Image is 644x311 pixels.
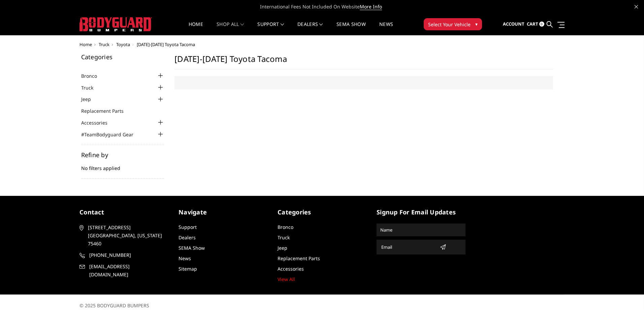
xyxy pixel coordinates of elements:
[79,263,168,279] a: [EMAIL_ADDRESS][DOMAIN_NAME]
[79,17,152,31] img: BODYGUARD BUMPERS
[89,263,167,279] span: [EMAIL_ADDRESS][DOMAIN_NAME]
[527,21,538,27] span: Cart
[81,152,165,158] h5: Refine by
[179,245,205,251] a: SEMA Show
[278,276,295,282] a: View All
[360,3,382,10] a: More Info
[99,41,109,47] a: Truck
[217,22,244,35] a: shop all
[424,18,482,30] button: Select Your Vehicle
[278,224,293,230] a: Bronco
[174,54,553,69] h1: [DATE]-[DATE] Toyota Tacoma
[81,72,105,79] a: Bronco
[81,84,102,91] a: Truck
[278,266,304,272] a: Accessories
[81,152,165,179] div: No filters applied
[377,208,465,217] h5: signup for email updates
[81,119,116,126] a: Accessories
[88,223,166,248] span: [STREET_ADDRESS] [GEOGRAPHIC_DATA], [US_STATE] 75460
[503,15,524,33] a: Account
[379,242,437,252] input: Email
[137,41,195,47] span: [DATE]-[DATE] Toyota Tacoma
[428,21,471,28] span: Select Your Vehicle
[179,224,197,230] a: Support
[79,208,168,217] h5: contact
[378,224,464,235] input: Name
[79,302,149,309] span: © 2025 BODYGUARD BUMPERS
[81,96,99,103] a: Jeep
[379,22,393,35] a: News
[297,22,323,35] a: Dealers
[278,234,290,241] a: Truck
[81,107,132,114] a: Replacement Parts
[179,266,197,272] a: Sitemap
[79,251,168,259] a: [PHONE_NUMBER]
[189,22,203,35] a: Home
[503,21,524,27] span: Account
[179,234,196,241] a: Dealers
[179,208,267,217] h5: Navigate
[278,245,287,251] a: Jeep
[475,21,478,28] span: ▾
[539,22,544,27] span: 0
[336,22,366,35] a: SEMA Show
[257,22,284,35] a: Support
[527,15,544,33] a: Cart 0
[81,54,165,60] h5: Categories
[179,255,191,262] a: News
[278,208,366,217] h5: Categories
[81,131,142,138] a: #TeamBodyguard Gear
[89,251,167,259] span: [PHONE_NUMBER]
[116,41,130,47] a: Toyota
[79,41,92,47] a: Home
[278,255,320,262] a: Replacement Parts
